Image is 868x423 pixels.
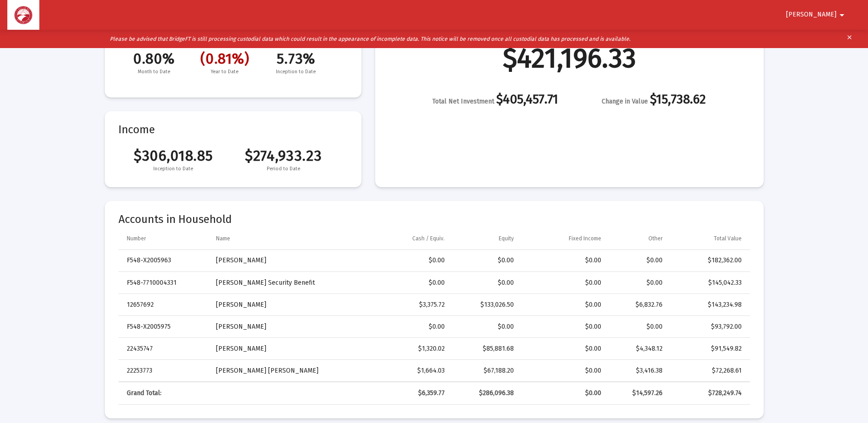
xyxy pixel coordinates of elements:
td: [PERSON_NAME] [210,316,365,338]
span: $274,933.23 [228,147,339,164]
span: Inception to Date [119,164,229,174]
div: $91,549.82 [675,344,742,353]
img: Dashboard [14,6,32,24]
td: F548-X2005963 [119,250,210,272]
div: Equity [499,235,514,242]
div: $0.00 [614,278,663,287]
div: Total Value [714,235,742,242]
div: $143,234.98 [675,300,742,309]
div: $145,042.33 [675,278,742,287]
mat-card-title: Accounts in Household [119,215,750,224]
span: Change in Value [602,98,648,105]
mat-icon: arrow_drop_down [836,6,847,24]
div: $421,196.33 [503,54,636,63]
span: Month to Date [119,67,189,76]
td: Column Other [608,228,669,249]
td: F548-7710004331 [119,272,210,294]
div: $0.00 [371,256,445,265]
div: $15,738.62 [602,95,706,106]
div: $67,188.20 [458,366,514,375]
div: Name [216,235,230,242]
div: $1,320.02 [371,344,445,353]
td: 22253773 [119,360,210,382]
div: $0.00 [527,366,601,375]
div: Grand Total: [127,389,204,398]
td: 22435747 [119,338,210,360]
mat-icon: clear [846,32,853,46]
td: Column Cash / Equiv. [365,228,451,249]
td: [PERSON_NAME] [210,338,365,360]
span: [PERSON_NAME] [786,11,836,19]
div: Other [648,235,663,242]
div: $133,026.50 [458,300,514,309]
span: Inception to Date [260,67,331,76]
span: Year to Date [189,67,260,76]
div: Cash / Equiv. [412,235,445,242]
div: Fixed Income [569,235,601,242]
div: $14,597.26 [614,389,663,398]
div: $0.00 [371,278,445,287]
div: $0.00 [527,300,601,309]
td: F548-X2005975 [119,316,210,338]
div: $0.00 [527,389,601,398]
div: Number [127,235,146,242]
div: $72,268.61 [675,366,742,375]
i: Please be advised that BridgeFT is still processing custodial data which could result in the appe... [110,36,631,42]
span: $306,018.85 [119,147,229,164]
td: Column Name [210,228,365,249]
mat-card-title: Income [119,125,348,134]
div: $0.00 [458,256,514,265]
div: $0.00 [527,256,601,265]
td: [PERSON_NAME] [PERSON_NAME] [210,360,365,382]
button: [PERSON_NAME] [775,5,858,24]
td: [PERSON_NAME] Security Benefit [210,272,365,294]
div: Data grid [119,228,750,405]
td: Column Fixed Income [520,228,608,249]
td: Column Equity [451,228,520,249]
div: $85,881.68 [458,344,514,353]
td: 12657692 [119,294,210,316]
div: $3,375.72 [371,300,445,309]
span: 0.80% [119,50,189,67]
span: (0.81%) [189,50,260,67]
div: $0.00 [371,322,445,331]
div: $728,249.74 [675,389,742,398]
td: [PERSON_NAME] [210,294,365,316]
mat-card-title: Performance Data [119,32,348,76]
td: Column Number [119,228,210,249]
span: Period to Date [228,164,339,174]
div: $1,664.03 [371,366,445,375]
div: $0.00 [527,344,601,353]
div: $4,348.12 [614,344,663,353]
span: 5.73% [260,50,331,67]
td: Column Total Value [669,228,750,249]
td: [PERSON_NAME] [210,250,365,272]
div: $0.00 [527,278,601,287]
div: $0.00 [614,322,663,331]
div: $286,096.38 [458,389,514,398]
div: $6,832.76 [614,300,663,309]
div: $3,416.38 [614,366,663,375]
div: $182,362.00 [675,256,742,265]
span: Total Net Investment [432,98,494,105]
div: $0.00 [527,322,601,331]
div: $405,457.71 [432,95,558,106]
div: $0.00 [614,256,663,265]
div: $0.00 [458,278,514,287]
div: $6,359.77 [371,389,445,398]
div: $93,792.00 [675,322,742,331]
div: $0.00 [458,322,514,331]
